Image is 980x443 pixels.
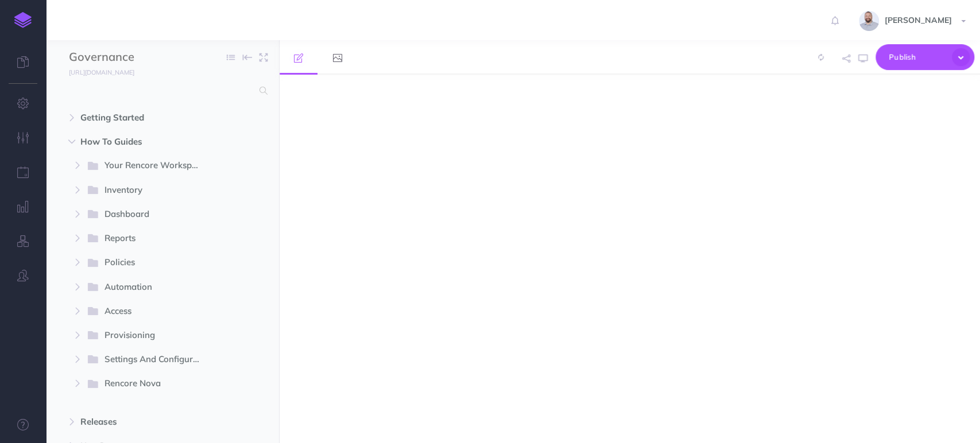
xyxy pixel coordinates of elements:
[879,15,958,25] span: [PERSON_NAME]
[104,255,193,270] span: Policies
[889,48,946,66] span: Publish
[104,231,193,246] span: Reports
[104,280,193,295] span: Automation
[104,158,210,173] span: Your Rencore Workspace
[104,183,193,198] span: Inventory
[104,328,193,343] span: Provisioning
[69,49,204,66] input: Documentation Name
[859,11,879,31] img: dqmYJ6zMSCra9RPGpxPUfVOofRKbTqLnhKYT2M4s.jpg
[46,66,146,77] a: [URL][DOMAIN_NAME]
[104,207,193,222] span: Dashboard
[14,12,32,28] img: logo-mark.svg
[104,352,211,367] span: Settings And Configuration
[80,111,196,125] span: Getting Started
[69,68,134,76] small: [URL][DOMAIN_NAME]
[876,44,974,70] button: Publish
[104,304,193,319] span: Access
[80,415,196,429] span: Releases
[69,80,253,101] input: Search
[104,376,193,391] span: Rencore Nova
[80,135,196,149] span: How To Guides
